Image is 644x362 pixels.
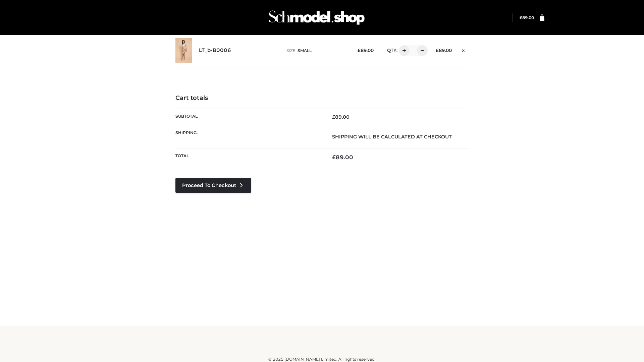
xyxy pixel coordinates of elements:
[175,178,251,193] a: Proceed to Checkout
[520,15,522,20] span: £
[332,134,452,140] strong: Shipping will be calculated at checkout
[520,15,534,20] a: £89.00
[332,114,350,120] bdi: 89.00
[459,45,469,54] a: Remove this item
[175,109,322,125] th: Subtotal
[332,154,353,161] bdi: 89.00
[175,95,469,102] h4: Cart totals
[332,114,335,120] span: £
[298,48,312,53] span: SMALL
[380,45,425,56] div: QTY:
[266,4,367,31] img: Schmodel Admin 964
[199,47,231,54] a: LT_b-B0006
[520,15,534,20] bdi: 89.00
[332,154,336,161] span: £
[436,48,439,53] span: £
[175,38,192,63] img: LT_b-B0006 - SMALL
[358,48,374,53] bdi: 89.00
[358,48,361,53] span: £
[175,125,322,148] th: Shipping:
[175,148,322,166] th: Total
[286,48,347,54] p: size :
[436,48,452,53] bdi: 89.00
